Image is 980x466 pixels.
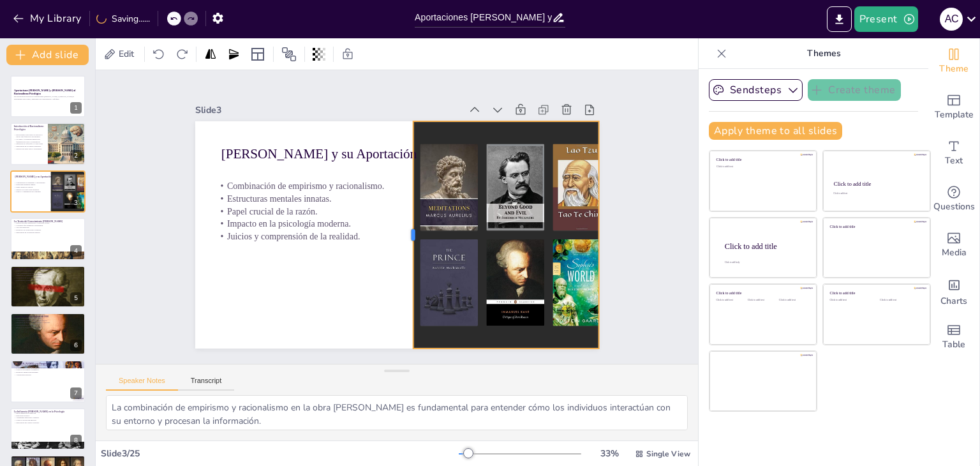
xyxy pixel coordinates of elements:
[14,222,82,225] p: Interacción entre experiencia y categorías a priori.
[14,373,82,376] p: Autenticidad personal.
[14,365,82,367] p: Educación y naturaleza en el desarrollo humano.
[96,13,150,25] div: Saving......
[70,435,82,446] div: 8
[834,181,919,187] div: Click to add title
[271,66,508,213] p: [PERSON_NAME] y su Aportación
[14,220,82,223] p: La Teoría del Conocimiento [PERSON_NAME]
[14,317,82,319] p: Mente como sistema de asociaciones.
[14,191,63,193] p: Juicios y comprensión de la realidad.
[716,299,745,302] div: Click to add text
[178,377,235,391] button: Transcript
[116,48,137,60] span: Edit
[14,138,44,142] p: La lógica y la estructura mental son fundamentales para la comprensión.
[14,227,82,229] p: Caos sin categorías.
[239,116,473,259] p: Papel crucial de la razón.
[808,79,901,101] button: Create theme
[14,279,82,282] p: Observación y experimentación.
[933,200,975,214] span: Questions
[14,229,82,232] p: Desarrollo de la psicología cognitiva.
[70,387,82,399] div: 7
[709,79,803,101] button: Sendsteps
[14,319,82,322] p: Conocimiento a partir de experiencias previas.
[10,313,85,355] div: https://cdn.sendsteps.com/images/logo/sendsteps_logo_white.pnghttps://cdn.sendsteps.com/images/lo...
[14,269,82,272] p: Defensa del empirismo.
[14,372,82,374] p: Desarrollo integral del individuo.
[14,186,63,188] p: Papel crucial de la razón.
[854,6,918,32] button: Present
[928,268,979,314] div: Add charts and graphs
[14,96,82,100] p: Esta presentación explora las contribuciones [PERSON_NAME] y [PERSON_NAME] al racionalismo psicol...
[14,369,82,372] p: Crítica a la sociedad y su impacto.
[14,133,44,138] p: Racionalismo psicológico se basa en la razón como fuente de conocimiento.
[14,89,75,95] strong: Aportaciones [PERSON_NAME] y [PERSON_NAME] al Racionalismo Psicológico
[14,419,82,421] p: Crítica a la razón sin emoción.
[646,449,690,459] span: Single View
[14,181,63,184] p: Combinación de empirismo y racionalismo.
[101,447,459,460] div: Slide 3 / 25
[716,291,808,296] div: Click to add title
[70,102,82,114] div: 1
[830,291,921,296] div: Click to add title
[928,84,979,130] div: Add ready made slides
[928,38,979,84] div: Change the overall theme
[14,366,82,369] p: [PERSON_NAME] como herramienta para la libertad.
[14,416,82,419] p: Aprendizaje emocional y empatía.
[940,8,963,31] div: A C
[779,299,808,302] div: Click to add text
[10,170,85,213] div: https://cdn.sendsteps.com/images/logo/sendsteps_logo_white.pnghttps://cdn.sendsteps.com/images/lo...
[226,138,460,280] p: Juicios y comprensión de la realidad.
[14,409,82,413] p: La Influencia [PERSON_NAME] en la Psicología
[928,176,979,222] div: Get real-time input from your audience
[594,447,625,460] div: 33 %
[70,197,82,209] div: 3
[14,459,82,462] p: Perspectivas complementarias sobre el racionalismo.
[716,158,808,162] div: Click to add title
[14,231,82,234] p: Importancia de la estructura mental.
[833,193,918,195] div: Click to add text
[10,360,85,402] div: 7
[10,408,85,450] div: 8
[233,127,466,269] p: Impacto en la psicología moderna.
[14,274,82,276] p: Influencia en la metodología científica.
[70,292,82,304] div: 5
[14,457,82,461] p: Comparación de los Tres Filósofos
[6,45,89,65] button: Add slide
[880,299,920,302] div: Click to add text
[830,299,870,302] div: Click to add text
[939,62,969,76] span: Theme
[10,266,85,308] div: https://cdn.sendsteps.com/images/logo/sendsteps_logo_white.pnghttps://cdn.sendsteps.com/images/lo...
[928,222,979,268] div: Add images, graphics, shapes or video
[251,94,485,236] p: Combinación de empirismo y racionalismo.
[928,130,979,176] div: Add text boxes
[14,142,44,145] p: Influencia en la filosofía y la psicología.
[928,314,979,360] div: Add a table
[14,188,63,191] p: Impacto en la psicología moderna.
[940,294,967,308] span: Charts
[14,224,82,227] p: Conceptos que organizan la experiencia.
[14,462,82,464] p: Estructura, experiencia y emoción.
[10,8,87,29] button: My Library
[827,6,852,32] button: Export to PowerPoint
[10,218,85,260] div: https://cdn.sendsteps.com/images/logo/sendsteps_logo_white.pnghttps://cdn.sendsteps.com/images/lo...
[942,338,965,352] span: Table
[14,267,82,271] p: [PERSON_NAME] y el Racionalismo
[14,272,82,274] p: Lógica inductiva como base del conocimiento.
[70,340,82,351] div: 6
[281,47,297,62] span: Position
[106,395,688,430] textarea: La combinación de empirismo y racionalismo en la obra [PERSON_NAME] es fundamental para entender ...
[70,150,82,162] div: 2
[14,421,82,424] p: Importancia del contexto personal.
[14,326,82,329] p: Desarrollo a través de la interacción.
[940,6,963,32] button: A C
[14,322,82,324] p: Influencia en teorías sobre aprendizaje y memoria.
[272,18,509,162] div: Slide 3
[748,299,776,302] div: Click to add text
[14,315,82,319] p: Aportaciones Psicológicas de Mill
[716,165,808,169] div: Click to add text
[10,75,85,117] div: Aportaciones [PERSON_NAME] y [PERSON_NAME] al Racionalismo PsicológicoEsta presentación explora l...
[830,224,921,229] div: Click to add title
[106,377,178,391] button: Speaker Notes
[248,44,268,64] div: Layout
[14,184,63,186] p: Estructuras mentales innatas.
[415,8,552,27] input: Insert title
